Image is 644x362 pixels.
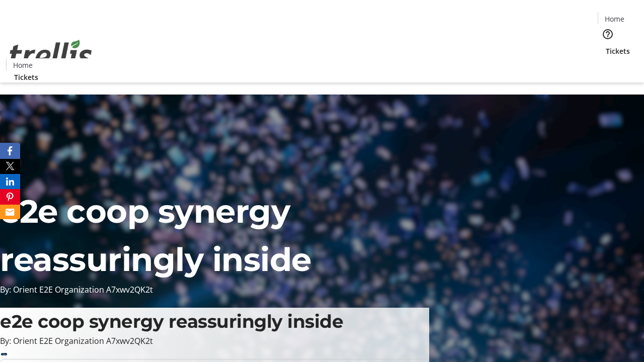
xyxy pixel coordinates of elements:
[6,72,46,82] a: Tickets
[605,14,624,24] span: Home
[598,46,638,56] a: Tickets
[598,14,630,24] a: Home
[14,72,38,82] span: Tickets
[598,56,618,76] button: Cart
[6,29,96,79] img: Orient E2E Organization A7xwv2QK2t's Logo
[7,60,39,70] a: Home
[13,60,33,70] span: Home
[598,24,618,44] button: Help
[606,46,630,56] span: Tickets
